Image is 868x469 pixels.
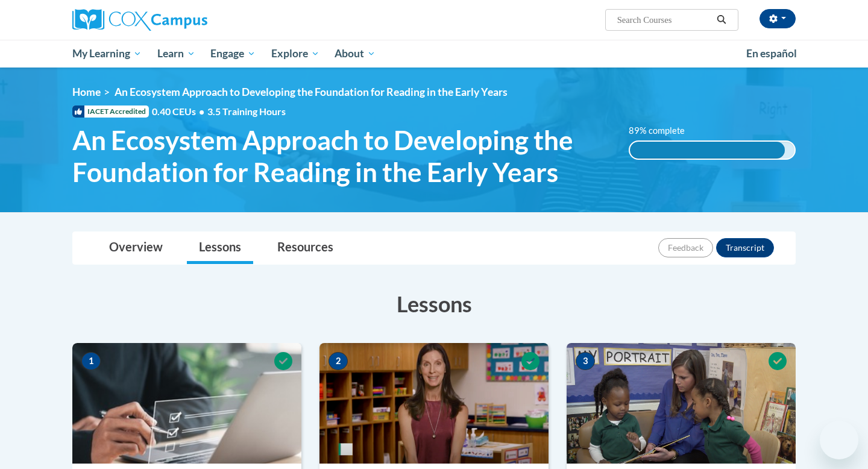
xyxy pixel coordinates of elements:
button: Search [712,13,731,27]
a: Resources [265,232,345,264]
iframe: Button to launch messaging window [820,421,858,459]
img: Course Image [319,343,549,464]
span: My Learning [72,46,142,61]
span: 2 [329,352,348,370]
span: An Ecosystem Approach to Developing the Foundation for Reading in the Early Years [115,86,508,98]
a: Cox Campus [72,9,301,31]
button: Feedback [658,238,713,257]
div: 94% [630,142,785,159]
span: An Ecosystem Approach to Developing the Foundation for Reading in the Early Years [72,124,611,188]
a: Lessons [187,232,253,264]
span: 1 [81,352,101,370]
span: 3 [576,352,595,370]
span: 3.5 Training Hours [207,105,286,117]
img: Cox Campus [72,9,207,31]
span: Explore [271,46,319,61]
span: • [199,105,204,117]
a: Overview [97,232,175,264]
a: Explore [263,40,327,68]
a: Learn [149,40,203,68]
h3: Lessons [72,289,796,319]
a: En español [738,41,805,66]
div: Main menu [54,40,814,68]
a: About [327,40,384,68]
button: Transcript [716,238,774,257]
button: Account Settings [759,9,796,28]
span: 0.40 CEUs [152,105,207,118]
span: Engage [210,46,256,61]
label: 89% complete [629,124,698,137]
input: Search Courses [616,13,712,27]
img: Course Image [72,343,301,464]
a: Home [72,86,101,98]
span: En español [746,47,797,60]
img: Course Image [567,343,796,464]
span: IACET Accredited [72,105,149,118]
a: Engage [203,40,263,68]
span: About [335,46,376,61]
a: My Learning [64,40,149,68]
span: Learn [157,46,195,61]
